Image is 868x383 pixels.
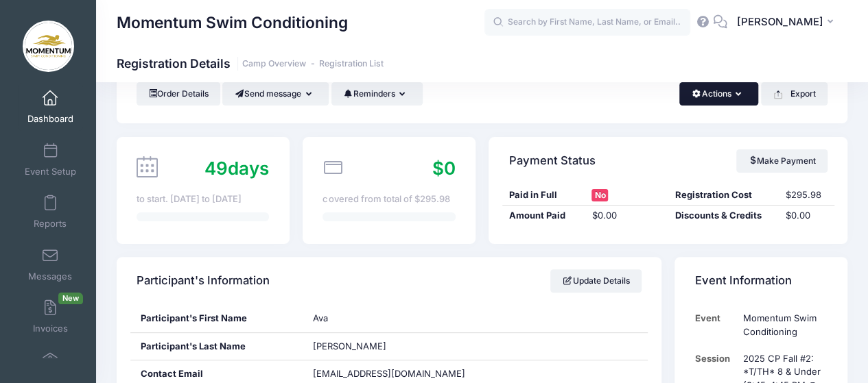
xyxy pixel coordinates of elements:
[432,158,456,179] span: $0
[322,193,455,206] div: covered from total of $295.98
[550,269,642,293] a: Update Details
[18,136,83,184] a: Event Setup
[18,188,83,236] a: Reports
[668,188,779,202] div: Registration Cost
[222,82,329,106] button: Send message
[585,209,668,223] div: $0.00
[33,323,68,335] span: Invoices
[727,7,847,38] button: [PERSON_NAME]
[331,82,423,106] button: Reminders
[25,166,76,177] span: Event Setup
[761,82,828,106] button: Export
[313,341,386,351] span: [PERSON_NAME]
[28,271,72,282] span: Messages
[779,209,834,223] div: $0.00
[736,149,828,173] a: Make Payment
[313,312,328,323] span: Ava
[27,114,73,125] span: Dashboard
[679,82,758,106] button: Actions
[695,305,737,345] td: Event
[117,7,348,38] h1: Momentum Swim Conditioning
[18,240,83,288] a: Messages
[18,293,83,341] a: InvoicesNew
[137,193,269,206] div: to start. [DATE] to [DATE]
[23,21,74,72] img: Momentum Swim Conditioning
[242,59,306,69] a: Camp Overview
[137,82,220,106] a: Order Details
[779,188,834,202] div: $295.98
[313,368,465,379] span: [EMAIL_ADDRESS][DOMAIN_NAME]
[668,209,779,223] div: Discounts & Credits
[18,83,83,131] a: Dashboard
[484,9,690,36] input: Search by First Name, Last Name, or Email...
[117,56,384,71] h1: Registration Details
[736,14,823,29] span: [PERSON_NAME]
[34,219,67,230] span: Reports
[736,305,827,345] td: Momentum Swim Conditioning
[502,209,585,223] div: Amount Paid
[204,158,228,179] span: 49
[130,333,303,360] div: Participant's Last Name
[502,188,585,202] div: Paid in Full
[204,155,269,182] div: days
[130,305,303,332] div: Participant's First Name
[319,59,384,69] a: Registration List
[509,141,596,180] h4: Payment Status
[695,262,792,301] h4: Event Information
[137,262,270,301] h4: Participant's Information
[58,293,83,304] span: New
[591,189,608,201] span: No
